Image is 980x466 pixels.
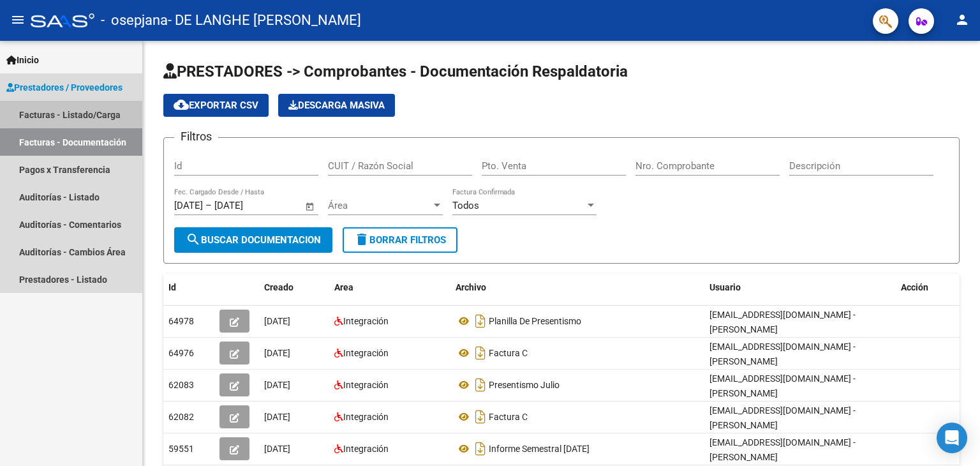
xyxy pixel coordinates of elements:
[168,380,194,390] span: 62083
[489,444,590,454] span: Informe Semestral [DATE]
[264,316,290,326] span: [DATE]
[709,342,856,366] span: [EMAIL_ADDRESS][DOMAIN_NAME] - [PERSON_NAME]
[489,412,528,422] span: Factura C
[186,234,321,246] span: Buscar Documentacion
[163,274,214,301] datatable-header-cell: Id
[489,380,560,390] span: Presentismo Julio
[205,200,212,211] span: –
[709,405,856,430] span: [EMAIL_ADDRESS][DOMAIN_NAME] - [PERSON_NAME]
[168,412,194,422] span: 62082
[937,423,967,453] div: Open Intercom Messenger
[472,407,489,427] i: Descargar documento
[10,12,26,27] mat-icon: menu
[896,274,960,301] datatable-header-cell: Acción
[329,274,450,301] datatable-header-cell: Area
[709,310,856,334] span: [EMAIL_ADDRESS][DOMAIN_NAME] - [PERSON_NAME]
[343,380,389,390] span: Integración
[354,234,446,246] span: Borrar Filtros
[101,6,168,34] span: - osepjana
[343,348,389,358] span: Integración
[278,94,395,117] button: Descarga Masiva
[6,53,39,67] span: Inicio
[450,274,704,301] datatable-header-cell: Archivo
[704,274,896,301] datatable-header-cell: Usuario
[278,94,395,117] app-download-masive: Descarga masiva de comprobantes (adjuntos)
[709,437,856,462] span: [EMAIL_ADDRESS][DOMAIN_NAME] - [PERSON_NAME]
[264,348,290,358] span: [DATE]
[264,444,290,454] span: [DATE]
[452,200,479,211] span: Todos
[186,232,201,247] mat-icon: search
[489,316,581,326] span: Planilla De Presentismo
[168,444,194,454] span: 59551
[354,232,369,247] mat-icon: delete
[264,282,293,292] span: Creado
[303,199,318,214] button: Open calendar
[168,316,194,326] span: 64978
[489,348,528,358] span: Factura C
[214,200,276,211] input: Fecha fin
[168,348,194,358] span: 64976
[264,412,290,422] span: [DATE]
[6,80,122,94] span: Prestadores / Proveedores
[168,6,361,34] span: - DE LANGHE [PERSON_NAME]
[288,100,385,111] span: Descarga Masiva
[174,100,258,111] span: Exportar CSV
[343,412,389,422] span: Integración
[174,227,332,253] button: Buscar Documentacion
[334,282,353,292] span: Area
[343,316,389,326] span: Integración
[709,373,856,398] span: [EMAIL_ADDRESS][DOMAIN_NAME] - [PERSON_NAME]
[328,200,431,211] span: Área
[343,227,457,253] button: Borrar Filtros
[264,380,290,390] span: [DATE]
[163,63,628,80] span: PRESTADORES -> Comprobantes - Documentación Respaldatoria
[174,97,189,112] mat-icon: cloud_download
[472,439,489,459] i: Descargar documento
[168,282,176,292] span: Id
[456,282,486,292] span: Archivo
[259,274,329,301] datatable-header-cell: Creado
[954,12,970,27] mat-icon: person
[472,375,489,395] i: Descargar documento
[163,94,269,117] button: Exportar CSV
[472,311,489,331] i: Descargar documento
[901,282,928,292] span: Acción
[343,444,389,454] span: Integración
[174,128,218,146] h3: Filtros
[174,200,203,211] input: Fecha inicio
[709,282,741,292] span: Usuario
[472,343,489,363] i: Descargar documento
